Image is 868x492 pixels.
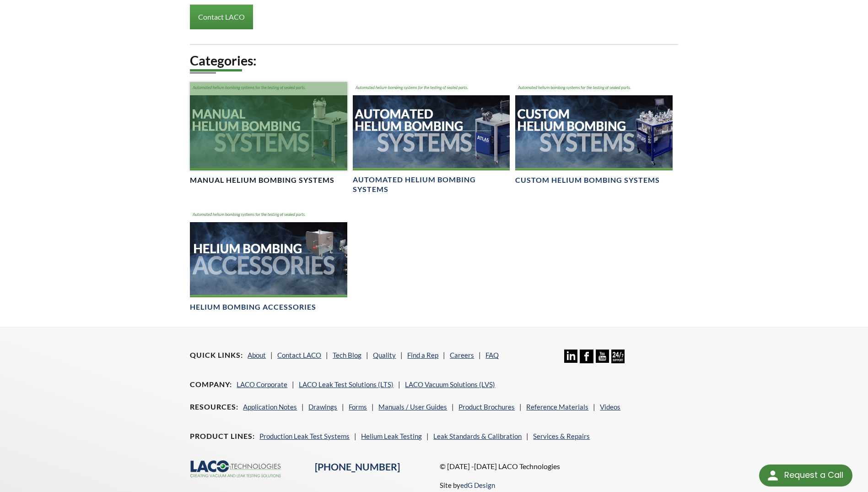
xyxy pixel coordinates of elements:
[515,82,672,185] a: Custom Helium Bombing Chambers BannerCustom Helium Bombing Systems
[759,465,852,487] div: Request a Call
[353,82,510,194] a: Automated Helium Bombing Systems BannerAutomated Helium Bombing Systems
[533,432,590,440] a: Services & Repairs
[259,432,350,440] a: Production Leak Test Systems
[407,351,438,359] a: Find a Rep
[315,461,400,473] a: [PHONE_NUMBER]
[190,82,347,185] a: Manual Helium Bombing Systems BannerManual Helium Bombing Systems
[237,380,287,388] a: LACO Corporate
[190,380,232,389] h4: Company
[190,175,334,185] h4: Manual Helium Bombing Systems
[248,351,266,359] a: About
[190,402,238,412] h4: Resources
[526,403,588,411] a: Reference Materials
[440,460,678,472] p: © [DATE] -[DATE] LACO Technologies
[190,5,253,29] a: Contact LACO
[333,351,361,359] a: Tech Blog
[190,432,255,441] h4: Product Lines
[433,432,522,440] a: Leak Standards & Calibration
[190,52,678,69] h2: Categories:
[458,403,515,411] a: Product Brochures
[361,432,422,440] a: Helium Leak Testing
[405,380,495,388] a: LACO Vacuum Solutions (LVS)
[611,356,625,365] a: 24/7 Support
[349,403,367,411] a: Forms
[460,481,495,489] a: edG Design
[277,351,321,359] a: Contact LACO
[373,351,396,359] a: Quality
[353,175,510,194] h4: Automated Helium Bombing Systems
[600,403,620,411] a: Videos
[485,351,499,359] a: FAQ
[440,480,495,491] p: Site by
[243,403,297,411] a: Application Notes
[784,465,843,486] div: Request a Call
[190,209,347,312] a: Helium Bombing Accessories BannerHelium Bombing Accessories
[190,302,316,312] h4: Helium Bombing Accessories
[450,351,474,359] a: Careers
[378,403,447,411] a: Manuals / User Guides
[308,403,337,411] a: Drawings
[766,468,780,483] img: round button
[190,350,243,360] h4: Quick Links
[299,380,394,388] a: LACO Leak Test Solutions (LTS)
[515,175,660,185] h4: Custom Helium Bombing Systems
[611,350,625,363] img: 24/7 Support Icon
